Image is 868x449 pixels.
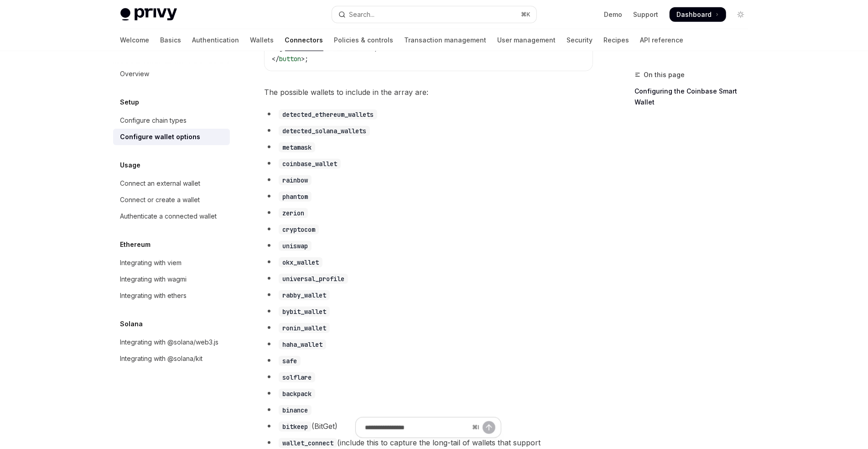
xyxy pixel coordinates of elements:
a: Dashboard [670,7,726,22]
h5: Ethereum [120,239,151,250]
div: Authenticate a connected wallet [120,211,217,222]
code: binance [279,405,312,415]
img: light logo [120,8,177,21]
span: Dashboard [677,10,712,19]
code: bybit_wallet [279,307,330,317]
code: okx_wallet [279,257,322,267]
code: rabby_wallet [279,290,330,300]
code: uniswap [279,241,312,251]
code: solflare [279,372,315,382]
input: Ask a question... [365,418,468,438]
span: The possible wallets to include in the array are: [264,86,593,99]
code: coinbase_wallet [279,159,341,169]
div: Search... [349,9,375,20]
h5: Setup [120,97,140,108]
div: Configure chain types [120,115,187,126]
code: detected_solana_wallets [279,126,370,136]
span: button [279,55,301,63]
span: </ [272,55,279,63]
span: ; [305,55,308,63]
button: Toggle dark mode [733,7,748,22]
a: User management [498,29,556,51]
a: Authentication [192,29,239,51]
a: Integrating with wagmi [113,271,230,287]
a: Configure chain types [113,112,230,129]
span: > [301,55,305,63]
button: Send message [483,421,495,434]
div: Integrating with wagmi [120,274,187,285]
a: Integrating with @solana/kit [113,350,230,367]
div: Connect or create a wallet [120,194,200,205]
a: Connect or create a wallet [113,192,230,208]
code: phantom [279,192,312,202]
a: Support [634,10,659,19]
code: safe [279,356,301,366]
code: backpack [279,389,315,399]
code: rainbow [279,175,312,185]
code: universal_profile [279,274,348,284]
a: Integrating with viem [113,255,230,271]
a: Policies & controls [334,29,394,51]
code: zerion [279,208,308,218]
div: Connect an external wallet [120,178,201,189]
div: Integrating with ethers [120,290,187,301]
a: Connectors [285,29,323,51]
a: Wallets [250,29,274,51]
a: Basics [161,29,182,51]
button: Open search [332,6,536,23]
a: Integrating with ethers [113,287,230,304]
code: detected_ethereum_wallets [279,110,377,120]
code: haha_wallet [279,339,326,350]
code: cryptocom [279,224,319,235]
a: Configuring the Coinbase Smart Wallet [635,84,755,110]
h5: Solana [120,318,143,329]
a: API reference [640,29,684,51]
div: Integrating with @solana/kit [120,353,203,364]
span: ⌘ K [521,11,531,18]
div: Configure wallet options [120,131,201,142]
h5: Usage [120,160,141,171]
code: metamask [279,142,315,152]
a: Configure wallet options [113,129,230,145]
a: Recipes [604,29,629,51]
a: Integrating with @solana/web3.js [113,334,230,350]
a: Overview [113,66,230,82]
a: Transaction management [405,29,487,51]
a: Authenticate a connected wallet [113,208,230,224]
div: Integrating with viem [120,257,182,268]
div: Integrating with @solana/web3.js [120,337,219,348]
a: Connect an external wallet [113,175,230,192]
a: Welcome [120,29,150,51]
code: ronin_wallet [279,323,330,333]
a: Security [567,29,593,51]
a: Demo [604,10,623,19]
div: Overview [120,68,150,79]
span: On this page [644,69,685,80]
